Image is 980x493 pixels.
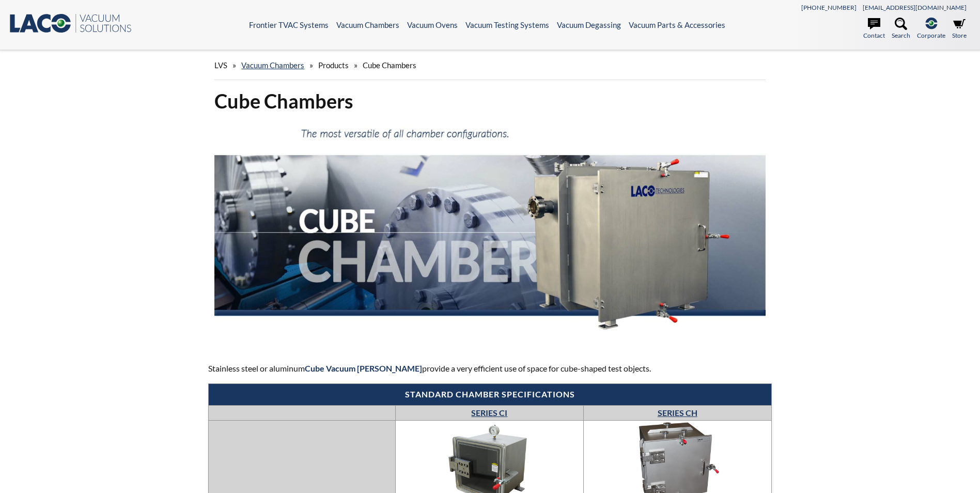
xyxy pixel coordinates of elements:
a: Contact [863,18,885,40]
span: LVS [214,60,227,70]
h1: Cube Chambers [214,88,765,114]
a: Vacuum Degassing [557,20,621,29]
div: » » » [214,51,765,80]
a: Vacuum Chambers [336,20,399,29]
a: [PHONE_NUMBER] [801,4,857,11]
a: SERIES CI [471,408,507,418]
a: Store [952,18,967,40]
a: Vacuum Ovens [407,20,458,29]
a: Frontier TVAC Systems [249,20,329,29]
a: Vacuum Testing Systems [465,20,549,29]
h4: Standard chamber specifications [214,389,766,400]
span: Corporate [917,30,945,40]
strong: Cube Vacuum [PERSON_NAME] [305,363,422,373]
a: SERIES CH [658,408,697,418]
img: Cube Chambers header [214,122,765,343]
a: Vacuum Chambers [241,60,304,70]
a: Search [892,18,910,40]
span: Products [318,60,349,70]
a: [EMAIL_ADDRESS][DOMAIN_NAME] [863,4,967,11]
p: Stainless steel or aluminum provide a very efficient use of space for cube-shaped test objects. [208,362,771,375]
span: Cube Chambers [363,60,416,70]
a: Vacuum Parts & Accessories [629,20,725,29]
